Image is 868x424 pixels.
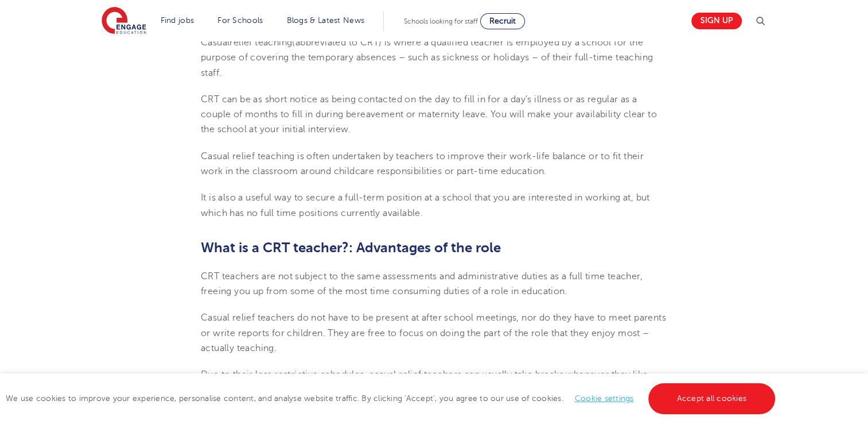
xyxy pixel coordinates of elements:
[404,17,478,25] span: Schools looking for staff
[6,394,778,403] span: We use cookies to improve your experience, personalise content, and analyse website traffic. By c...
[201,240,501,256] span: What is a CRT teacher?: Advantages of the role
[201,37,229,48] span: Casual
[201,94,657,135] span: CRT can be as short notice as being contacted on the day to fill in for a day’s illness or as reg...
[201,192,650,218] span: It is also a useful way to secure a full-term position at a school that you are interested in wor...
[161,16,194,25] a: Find jobs
[287,16,365,25] a: Blogs & Latest News
[648,383,776,414] a: Accept all cookies
[201,151,644,176] span: Casual relief teaching is often undertaken by teachers to improve their work-life balance or to f...
[102,7,146,36] img: Engage Education
[575,394,634,403] a: Cookie settings
[201,271,643,296] span: CRT teachers are not subject to the same assessments and administrative duties as a full time tea...
[229,37,292,48] span: relief teaching
[691,13,742,29] a: Sign up
[217,16,263,25] a: For Schools
[201,37,653,78] span: (abbreviated to CRT) is where a qualified teacher is employed by a school for the purpose of cove...
[201,313,666,353] span: Casual relief teachers do not have to be present at after school meetings, nor do they have to me...
[489,17,516,25] span: Recruit
[480,13,525,29] a: Recruit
